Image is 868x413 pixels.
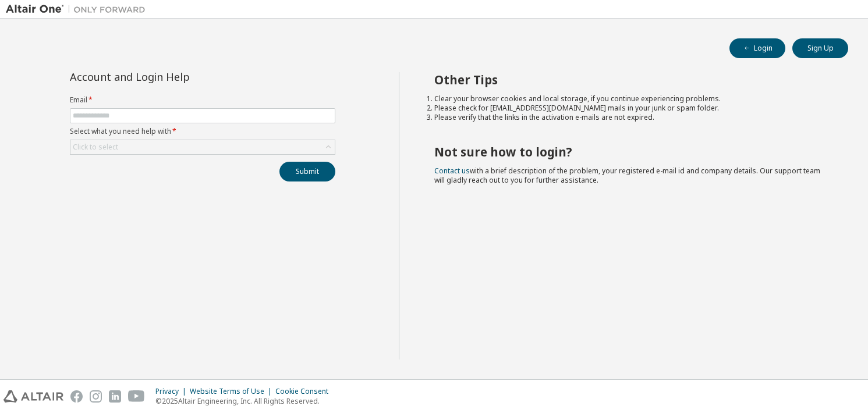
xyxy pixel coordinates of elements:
[155,387,190,396] div: Privacy
[73,143,118,152] div: Click to select
[128,390,145,403] img: youtube.svg
[434,144,827,159] h2: Not sure how to login?
[729,38,785,58] button: Login
[109,390,121,403] img: linkedin.svg
[434,166,470,176] a: Contact us
[434,94,827,104] li: Clear your browser cookies and local storage, if you continue experiencing problems.
[434,166,820,185] span: with a brief description of the problem, your registered e-mail id and company details. Our suppo...
[3,390,63,403] img: altair_logo.svg
[70,127,335,136] label: Select what you need help with
[792,38,848,58] button: Sign Up
[90,390,102,403] img: instagram.svg
[434,113,827,122] li: Please verify that the links in the activation e-mails are not expired.
[155,396,335,406] p: © 2025 Altair Engineering, Inc. All Rights Reserved.
[279,162,335,181] button: Submit
[70,95,335,105] label: Email
[70,390,83,403] img: facebook.svg
[190,387,275,396] div: Website Terms of Use
[434,72,827,87] h2: Other Tips
[6,3,151,15] img: Altair One
[70,140,335,154] div: Click to select
[70,72,282,81] div: Account and Login Help
[275,387,335,396] div: Cookie Consent
[434,104,827,113] li: Please check for [EMAIL_ADDRESS][DOMAIN_NAME] mails in your junk or spam folder.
